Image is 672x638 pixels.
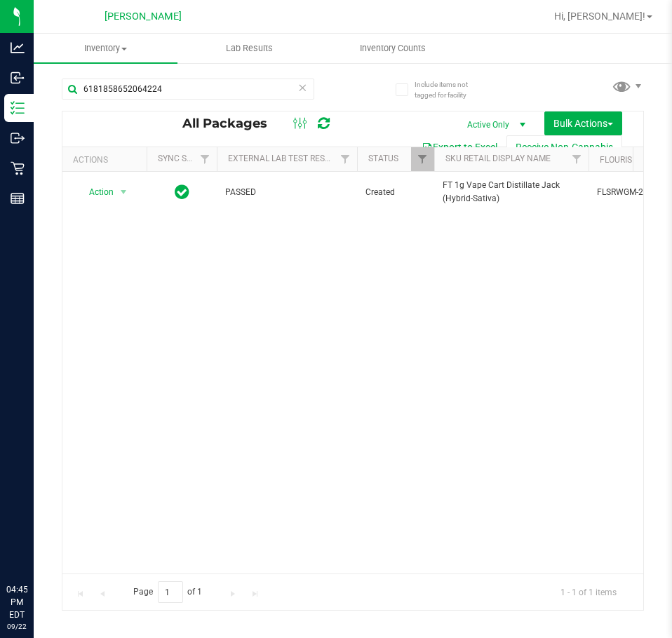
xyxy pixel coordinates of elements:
[76,182,114,202] span: Action
[182,116,281,131] span: All Packages
[121,581,214,603] span: Page of 1
[6,621,27,632] p: 09/22
[341,42,445,55] span: Inventory Counts
[554,11,645,22] span: Hi, [PERSON_NAME]!
[175,182,189,202] span: In Sync
[368,154,398,163] a: Status
[34,42,177,55] span: Inventory
[11,41,25,55] inline-svg: Analytics
[415,79,485,100] span: Include items not tagged for facility
[445,154,551,163] a: SKU Retail Display Name
[177,34,321,63] a: Lab Results
[506,135,622,159] button: Receive Non-Cannabis
[553,118,613,129] span: Bulk Actions
[14,526,56,568] iframe: Resource center
[228,154,338,163] a: External Lab Test Result
[412,135,506,159] button: Export to Excel
[115,182,133,202] span: select
[194,147,217,171] a: Filter
[411,147,434,171] a: Filter
[549,581,628,602] span: 1 - 1 of 1 items
[334,147,357,171] a: Filter
[297,79,307,97] span: Clear
[11,161,25,175] inline-svg: Retail
[11,101,25,115] inline-svg: Inventory
[34,34,177,63] a: Inventory
[11,131,25,145] inline-svg: Outbound
[225,186,349,199] span: PASSED
[11,191,25,205] inline-svg: Reports
[365,186,426,199] span: Created
[207,42,292,55] span: Lab Results
[158,154,212,163] a: Sync Status
[73,155,141,165] div: Actions
[443,179,580,205] span: FT 1g Vape Cart Distillate Jack (Hybrid-Sativa)
[565,147,589,171] a: Filter
[321,34,465,63] a: Inventory Counts
[105,11,182,22] span: [PERSON_NAME]
[544,111,622,135] button: Bulk Actions
[11,71,25,85] inline-svg: Inbound
[158,581,183,603] input: 1
[6,583,27,621] p: 04:45 PM EDT
[62,79,314,100] input: Search Package ID, Item Name, SKU, Lot or Part Number...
